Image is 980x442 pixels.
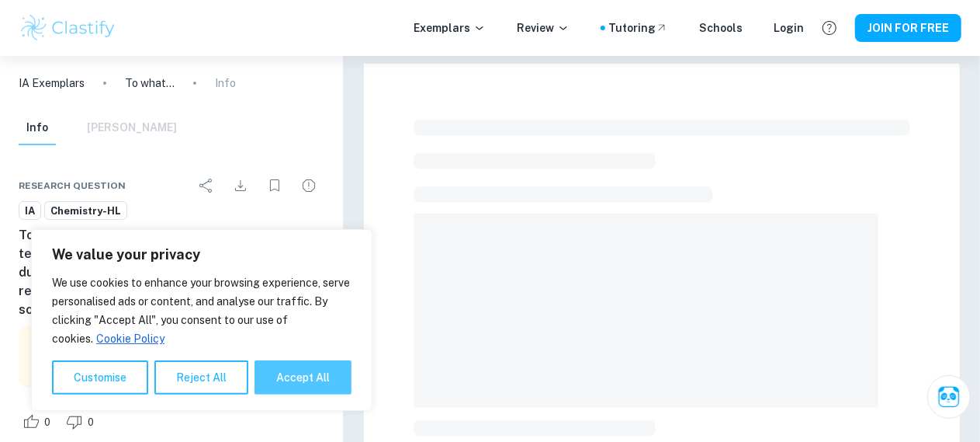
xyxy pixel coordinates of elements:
[44,201,127,221] a: Chemistry-HL
[19,201,41,221] a: IA
[215,75,236,92] p: Info
[19,409,59,434] div: Like
[259,170,290,201] div: Bookmark
[19,226,324,319] h6: To what extent does changing the initial temperature of a Spinacia oleracea solution during a bac...
[855,14,961,42] button: JOIN FOR FREE
[62,409,102,434] div: Dislike
[154,360,248,395] button: Reject All
[816,15,843,41] button: Help and Feedback
[927,375,971,419] button: Ask Clai
[255,360,351,395] button: Accept All
[19,204,40,219] span: IA
[19,111,56,145] button: Info
[79,415,102,430] span: 0
[19,75,85,92] a: IA Exemplars
[293,170,324,201] div: Report issue
[225,170,256,201] div: Download
[191,170,222,201] div: Share
[52,273,351,348] p: We use cookies to enhance your browsing experience, serve personalised ads or content, and analys...
[774,19,804,37] a: Login
[125,75,175,92] p: To what extent does changing the initial temperature of a Spinacia oleracea solution during a bac...
[45,204,126,219] span: Chemistry-HL
[19,179,126,193] span: Research question
[414,19,486,37] p: Exemplars
[517,19,570,37] p: Review
[95,332,165,346] a: Cookie Policy
[699,19,743,37] a: Schools
[36,415,59,430] span: 0
[19,12,117,44] img: Clastify logo
[52,245,351,264] p: We value your privacy
[52,360,148,395] button: Customise
[31,229,372,411] div: We value your privacy
[608,19,668,37] a: Tutoring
